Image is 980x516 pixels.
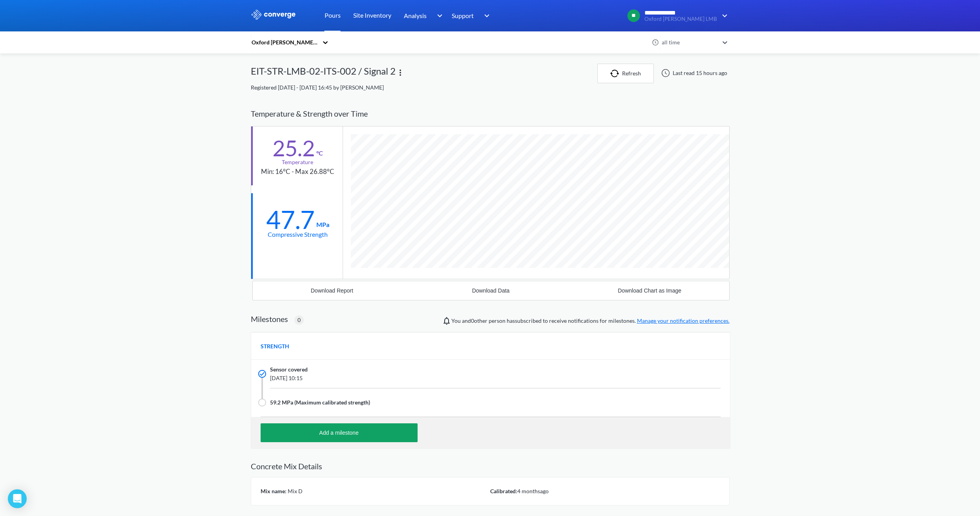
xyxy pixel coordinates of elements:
[268,229,328,239] div: Compressive Strength
[472,287,510,294] div: Download Data
[261,488,287,494] span: Mix name:
[261,167,334,177] div: Min: 16°C - Max 26.88°C
[311,287,353,294] div: Download Report
[251,64,396,83] div: EIT-STR-LMB-02-ITS-002 / Signal 2
[644,16,717,22] span: Oxford [PERSON_NAME] LMB
[652,39,659,46] img: icon-clock.svg
[251,9,296,20] img: logo_ewhite.svg
[411,281,570,300] button: Download Data
[451,317,730,325] span: You and person has subscribed to receive notifications for milestones.
[8,489,27,508] div: Open Intercom Messenger
[251,461,730,471] h2: Concrete Mix Details
[270,374,626,382] span: [DATE] 10:15
[637,317,730,324] a: Manage your notification preferences.
[660,38,719,47] div: all time
[270,365,308,374] span: Sensor covered
[287,488,303,494] span: Mix D
[517,488,549,494] span: 4 months ago
[597,64,654,83] button: Refresh
[570,281,729,300] button: Download Chart as Image
[270,398,370,407] span: 59.2 MPa (Maximum calibrated strength)
[272,138,315,158] div: 25.2
[490,488,517,494] span: Calibrated:
[251,314,288,324] h2: Milestones
[261,342,289,351] span: STRENGTH
[442,316,451,326] img: notifications-icon.svg
[251,84,384,91] span: Registered [DATE] - [DATE] 16:45 by [PERSON_NAME]
[432,11,444,20] img: downArrow.svg
[610,70,622,77] img: icon-refresh.svg
[618,287,681,294] div: Download Chart as Image
[404,11,427,20] span: Analysis
[282,158,313,167] div: Temperature
[297,316,301,324] span: 0
[717,11,730,20] img: downArrow.svg
[479,11,492,20] img: downArrow.svg
[251,101,730,126] div: Temperature & Strength over Time
[251,38,318,47] div: Oxford [PERSON_NAME] LMB
[657,68,730,78] div: Last read 15 hours ago
[261,423,418,442] button: Add a milestone
[266,210,315,229] div: 47.7
[471,317,487,324] span: 0 other
[253,281,412,300] button: Download Report
[396,68,405,77] img: more.svg
[452,11,474,20] span: Support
